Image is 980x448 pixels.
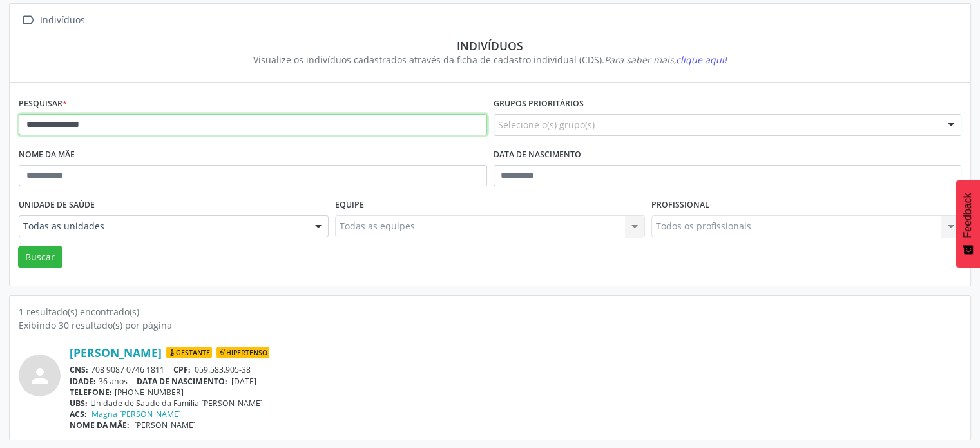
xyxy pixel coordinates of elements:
span: Selecione o(s) grupo(s) [498,118,595,131]
span: Feedback [962,193,974,238]
div: Unidade de Saude da Familia [PERSON_NAME] [70,398,961,409]
label: Nome da mãe [19,145,75,165]
span: ACS: [70,409,87,420]
label: Grupos prioritários [494,94,584,114]
label: Equipe [335,195,364,215]
span: TELEFONE: [70,387,112,398]
span: [DATE] [231,376,256,387]
a: [PERSON_NAME] [70,346,162,360]
div: Indivíduos [28,39,952,53]
a:  Indivíduos [19,11,87,30]
span: CNS: [70,364,88,375]
div: Exibindo 30 resultado(s) por página [19,318,961,332]
label: Unidade de saúde [19,195,95,215]
span: UBS: [70,398,88,409]
span: [PERSON_NAME] [134,420,196,431]
div: 708 9087 0746 1811 [70,364,961,375]
label: Profissional [651,195,709,215]
i: person [28,364,52,387]
div: 1 resultado(s) encontrado(s) [19,305,961,318]
span: Todas as unidades [23,220,302,233]
button: Buscar [18,246,62,268]
label: Data de nascimento [494,145,581,165]
span: 059.583.905-38 [195,364,251,375]
a: Magna [PERSON_NAME] [91,409,181,420]
i: Para saber mais, [604,54,727,66]
div: Visualize os indivíduos cadastrados através da ficha de cadastro individual (CDS). [28,53,952,66]
label: Pesquisar [19,94,67,114]
button: Feedback - Mostrar pesquisa [956,180,980,268]
span: CPF: [173,364,191,375]
span: NOME DA MÃE: [70,420,130,431]
span: IDADE: [70,376,96,387]
span: Hipertenso [216,347,269,358]
div: Indivíduos [37,11,87,30]
div: 36 anos [70,376,961,387]
i:  [19,11,37,30]
div: [PHONE_NUMBER] [70,387,961,398]
span: Gestante [166,347,212,358]
span: clique aqui! [676,54,727,66]
span: DATA DE NASCIMENTO: [137,376,227,387]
